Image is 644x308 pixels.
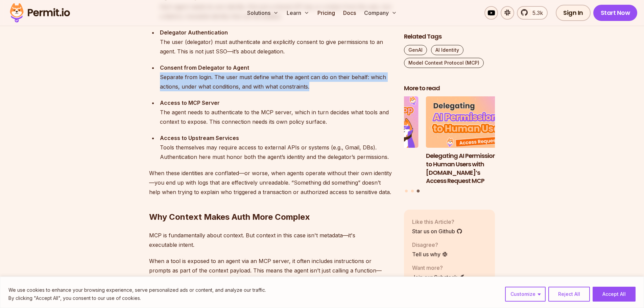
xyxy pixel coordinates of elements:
button: Company [361,6,400,20]
button: Go to slide 1 [405,190,408,192]
a: Join our Substack [412,273,465,281]
p: By clicking "Accept All", you consent to our use of cookies. [8,294,266,302]
p: When these identities are conflated—or worse, when agents operate without their own identity—you ... [149,168,393,197]
div: The agent needs to authenticate to the MCP server, which in turn decides what tools and context t... [160,98,393,126]
p: Want more? [412,264,465,272]
p: We use cookies to enhance your browsing experience, serve personalized ads or content, and analyz... [8,286,266,294]
p: When a tool is exposed to an agent via an MCP server, it often includes instructions or prompts a... [149,256,393,294]
strong: Delegator Authentication [160,29,228,36]
a: Model Context Protocol (MCP) [404,58,484,68]
p: Disagree? [412,241,448,249]
a: Star us on Github [412,227,462,235]
h2: Why Context Makes Auth More Complex [149,185,393,222]
a: Start Now [593,5,638,21]
a: Pricing [315,6,338,20]
button: Reject All [548,287,590,302]
img: Human-in-the-Loop for AI Agents: Best Practices, Frameworks, Use Cases, and Demo [327,97,419,148]
div: Separate from login. The user must define what the agent can do on their behalf: which actions, u... [160,63,393,91]
a: Sign In [556,5,591,21]
a: AI Identity [431,45,463,55]
h2: Related Tags [404,32,495,41]
a: GenAI [404,45,427,55]
p: Like this Article? [412,218,462,226]
div: The user (delegator) must authenticate and explicitly consent to give permissions to an agent. Th... [160,28,393,56]
h3: Human-in-the-Loop for AI Agents: Best Practices, Frameworks, Use Cases, and Demo [327,152,419,185]
a: Human-in-the-Loop for AI Agents: Best Practices, Frameworks, Use Cases, and DemoHuman-in-the-Loop... [327,97,419,186]
strong: Access to Upstream Services [160,135,239,141]
strong: Consent from Delegator to Agent [160,64,249,71]
h3: Delegating AI Permissions to Human Users with [DOMAIN_NAME]’s Access Request MCP [426,152,517,185]
div: Tools themselves may require access to external APIs or systems (e.g., Gmail, DBs). Authenticatio... [160,133,393,162]
a: Tell us why [412,250,448,258]
a: 5.3k [517,6,548,20]
button: Solutions [244,6,281,20]
button: Learn [284,6,312,20]
strong: Access to MCP Server [160,99,220,106]
li: 2 of 3 [327,97,419,186]
li: 3 of 3 [426,97,517,186]
div: Posts [404,97,495,194]
span: 5.3k [528,9,543,17]
p: MCP is fundamentally about context. But context in this case isn't metadata—it's executable intent. [149,231,393,250]
img: Delegating AI Permissions to Human Users with Permit.io’s Access Request MCP [426,97,517,148]
h2: More to read [404,84,495,93]
button: Go to slide 2 [411,190,414,192]
button: Go to slide 3 [417,190,420,193]
button: Customize [505,287,546,302]
button: Accept All [593,287,636,302]
a: Docs [340,6,359,20]
img: Permit logo [7,1,73,24]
